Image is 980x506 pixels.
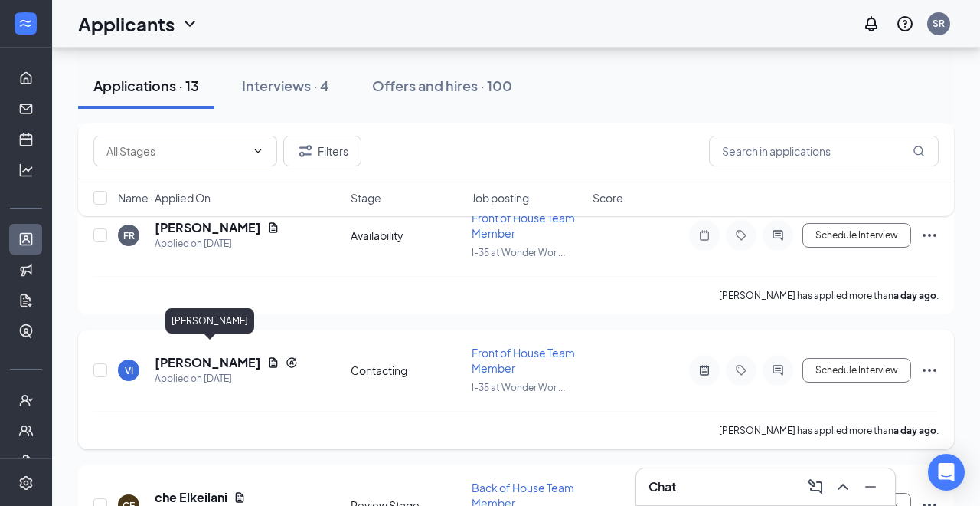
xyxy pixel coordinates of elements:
h5: che Elkeilani [155,489,227,506]
b: a day ago [893,290,936,301]
h3: Chat [648,478,676,495]
span: Front of House Team Member [472,346,575,375]
span: I-35 at Wonder Wor ... [472,382,565,393]
svg: Minimize [861,478,880,496]
span: Job posting [472,190,529,205]
div: Contacting [351,363,462,378]
svg: WorkstreamLogo [18,15,33,31]
span: Score [593,190,623,205]
svg: ActiveNote [695,364,714,376]
svg: Ellipses [920,361,939,379]
span: Name · Applied On [118,190,211,205]
b: a day ago [893,425,936,436]
button: ChevronUp [831,475,855,499]
svg: Ellipses [920,226,939,245]
div: Open Intercom Messenger [928,454,965,491]
div: Interviews · 4 [242,76,329,95]
svg: Settings [18,475,34,491]
div: Applied on [DATE] [155,236,279,251]
span: I-35 at Wonder Wor ... [472,247,565,258]
svg: QuestionInfo [896,15,914,33]
svg: Analysis [18,163,34,178]
button: Filter Filters [283,136,361,166]
button: ComposeMessage [803,475,828,499]
svg: Tag [732,364,750,376]
svg: UserCheck [18,393,34,408]
div: SR [933,17,945,30]
svg: ChevronUp [834,478,852,496]
svg: MagnifyingGlass [913,145,925,157]
input: Search in applications [709,136,939,166]
div: [PERSON_NAME] [165,308,254,333]
svg: ComposeMessage [806,478,825,496]
button: Schedule Interview [802,223,911,248]
svg: Tag [732,229,750,242]
div: Applications · 13 [93,76,199,95]
div: Availability [351,228,462,243]
span: Stage [351,190,381,205]
svg: Filter [296,142,315,160]
button: Minimize [858,475,883,499]
div: Applied on [DATE] [155,371,298,386]
h1: Applicants [78,11,175,37]
svg: Document [267,356,279,369]
svg: ActiveChat [769,229,787,242]
div: VI [125,364,133,377]
svg: ActiveChat [769,364,787,376]
div: Offers and hires · 100 [372,76,512,95]
button: Schedule Interview [802,358,911,383]
svg: Note [695,229,714,242]
svg: Reapply [286,356,298,369]
svg: ChevronDown [181,15,199,33]
svg: Notifications [862,15,880,33]
p: [PERSON_NAME] has applied more than . [719,289,939,302]
input: All Stages [106,143,246,159]
h5: [PERSON_NAME] [155,354,261,371]
div: FR [123,229,135,242]
svg: ChevronDown [252,145,264,157]
p: [PERSON_NAME] has applied more than . [719,424,939,437]
svg: Document [234,491,246,504]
